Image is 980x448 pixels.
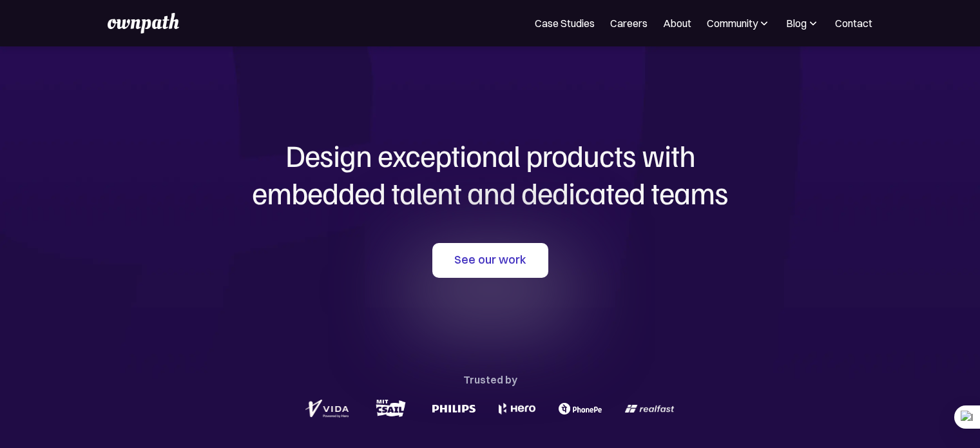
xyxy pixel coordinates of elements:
[463,371,517,389] div: Trusted by
[610,15,648,31] a: Careers
[181,137,800,211] h1: Design exceptional products with embedded talent and dedicated teams
[535,15,595,31] a: Case Studies
[707,15,771,31] div: Community
[663,15,691,31] a: About
[432,243,548,278] a: See our work
[786,15,820,31] div: Blog
[835,15,872,31] a: Contact
[786,15,807,31] div: Blog
[707,15,758,31] div: Community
